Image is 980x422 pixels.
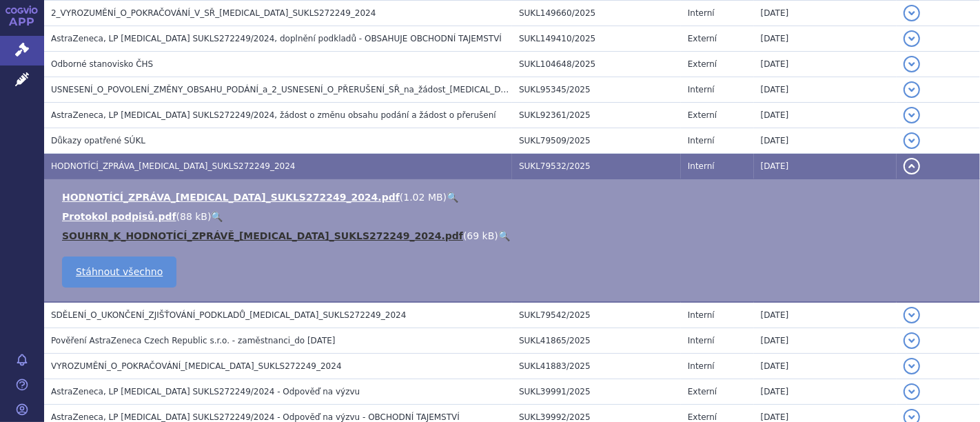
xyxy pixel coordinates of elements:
td: SUKL79532/2025 [512,154,681,179]
button: detail [904,158,920,174]
span: AstraZeneca, LP Ultomiris SUKLS272249/2024, doplnění podkladů - OBSAHUJE OBCHODNÍ TAJEMSTVÍ [51,34,502,43]
td: [DATE] [754,77,897,103]
span: 1.02 MB [403,192,442,203]
td: [DATE] [754,103,897,128]
a: SOUHRN_K_HODNOTÍCÍ_ZPRÁVĚ_[MEDICAL_DATA]_SUKLS272249_2024.pdf [62,230,463,241]
span: VYROZUMĚNÍ_O_POKRAČOVÁNÍ_ULTOMIRIS_SUKLS272249_2024 [51,361,342,371]
button: detail [904,107,920,123]
td: [DATE] [754,26,897,52]
span: USNESENÍ_O_POVOLENÍ_ZMĚNY_OBSAHU_PODÁNÍ_a_2_USNESENÍ_O_PŘERUŠENÍ_SŘ_na_žádost_ULTOMIRIS_SUKLS2722... [51,85,606,94]
button: detail [904,5,920,21]
button: detail [904,56,920,72]
td: SUKL79542/2025 [512,302,681,328]
td: SUKL39991/2025 [512,379,681,405]
span: Důkazy opatřené SÚKL [51,136,145,145]
span: Externí [688,110,717,120]
span: Interní [688,85,715,94]
li: ( ) [62,210,966,223]
td: SUKL149660/2025 [512,1,681,26]
a: HODNOTÍCÍ_ZPRÁVA_[MEDICAL_DATA]_SUKLS272249_2024.pdf [62,192,400,203]
span: Externí [688,412,717,422]
span: Pověření AstraZeneca Czech Republic s.r.o. - zaměstnanci_do 31.12.2025 [51,336,336,345]
li: ( ) [62,190,966,204]
td: [DATE] [754,128,897,154]
span: Externí [688,59,717,69]
span: AstraZeneca, LP Ultomiris SUKLS272249/2024 - Odpověď na výzvu [51,387,360,396]
span: AstraZeneca, LP Ultomiris SUKLS272249/2024, žádost o změnu obsahu podání a žádost o přerušení [51,110,496,120]
td: [DATE] [754,52,897,77]
span: HODNOTÍCÍ_ZPRÁVA_ULTOMIRIS_SUKLS272249_2024 [51,161,296,171]
span: Interní [688,336,715,345]
a: Protokol podpisů.pdf [62,211,176,222]
button: detail [904,332,920,349]
button: detail [904,383,920,400]
td: [DATE] [754,1,897,26]
span: Externí [688,34,717,43]
a: 🔍 [498,230,510,241]
button: detail [904,30,920,47]
td: [DATE] [754,328,897,354]
td: SUKL104648/2025 [512,52,681,77]
span: Interní [688,361,715,371]
button: detail [904,307,920,323]
td: SUKL41865/2025 [512,328,681,354]
td: SUKL149410/2025 [512,26,681,52]
li: ( ) [62,229,966,243]
td: [DATE] [754,154,897,179]
span: Interní [688,136,715,145]
span: Odborné stanovisko ČHS [51,59,153,69]
a: Stáhnout všechno [62,257,176,288]
td: SUKL95345/2025 [512,77,681,103]
span: 69 kB [467,230,494,241]
span: Externí [688,387,717,396]
span: 88 kB [180,211,207,222]
span: Interní [688,8,715,18]
td: [DATE] [754,379,897,405]
button: detail [904,358,920,374]
button: detail [904,81,920,98]
span: AstraZeneca, LP Ultomiris SUKLS272249/2024 - Odpověď na výzvu - OBCHODNÍ TAJEMSTVÍ [51,412,460,422]
span: Interní [688,161,715,171]
a: 🔍 [447,192,458,203]
td: SUKL41883/2025 [512,354,681,379]
td: [DATE] [754,354,897,379]
span: 2_VYROZUMĚNÍ_O_POKRAČOVÁNÍ_V_SŘ_ULTOMIRIS_SUKLS272249_2024 [51,8,376,18]
span: Interní [688,310,715,320]
a: 🔍 [211,211,223,222]
button: detail [904,132,920,149]
td: [DATE] [754,302,897,328]
td: SUKL79509/2025 [512,128,681,154]
td: SUKL92361/2025 [512,103,681,128]
span: SDĚLENÍ_O_UKONČENÍ_ZJIŠŤOVÁNÍ_PODKLADŮ_ULTOMIRIS_SUKLS272249_2024 [51,310,406,320]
